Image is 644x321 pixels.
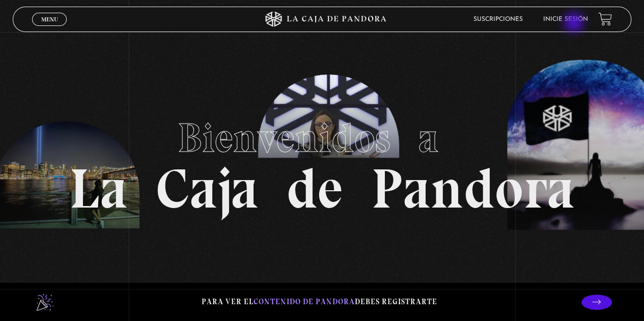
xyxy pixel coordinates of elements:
[254,297,355,306] span: contenido de Pandora
[38,24,62,32] span: Cerrar
[41,16,58,22] span: Menu
[473,16,523,22] a: Suscripciones
[202,295,437,309] p: Para ver el debes registrarte
[598,12,612,26] a: View your shopping cart
[543,16,588,22] a: Inicie sesión
[178,113,467,162] span: Bienvenidos a
[69,105,575,217] h1: La Caja de Pandora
